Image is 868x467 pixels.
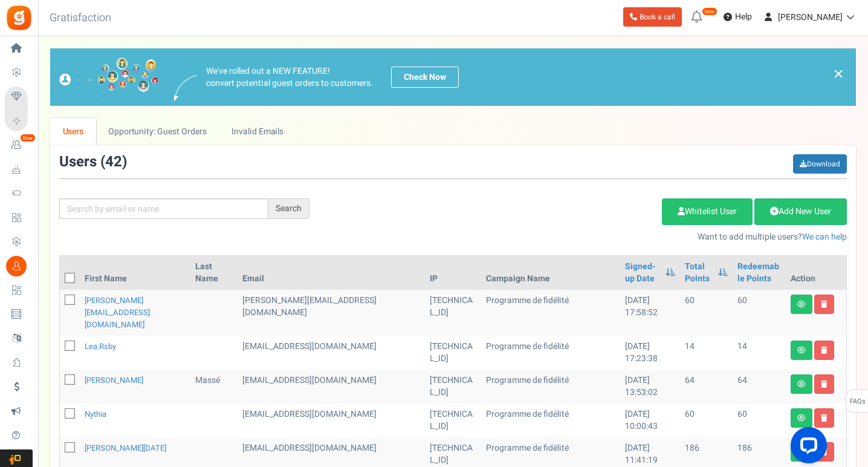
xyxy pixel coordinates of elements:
[85,295,150,330] a: [PERSON_NAME][EMAIL_ADDRESS][DOMAIN_NAME]
[5,4,33,31] img: Gratisfaction
[238,403,424,437] td: customer
[190,256,238,290] th: Last Name
[85,341,116,352] a: lea.rsby
[733,403,786,437] td: 60
[481,370,620,403] td: Programme de fidélité
[797,414,806,422] i: View details
[662,198,753,225] a: Whitelist User
[85,374,143,386] a: [PERSON_NAME]
[680,336,733,370] td: 14
[680,403,733,437] td: 60
[833,67,844,81] a: ×
[391,67,459,88] a: Check Now
[20,134,36,142] em: New
[219,118,296,145] a: Invalid Emails
[238,370,424,403] td: customer
[754,198,847,225] a: Add New User
[425,290,482,336] td: [TECHNICAL_ID]
[793,154,847,174] a: Download
[778,11,843,24] span: [PERSON_NAME]
[821,301,828,308] i: Delete user
[85,408,106,420] a: Nythia
[36,6,125,30] h3: Gratisfaction
[425,403,482,437] td: [TECHNICAL_ID]
[821,347,828,354] i: Delete user
[733,370,786,403] td: 64
[821,380,828,388] i: Delete user
[786,256,846,290] th: Action
[96,118,219,145] a: Opportunity: Guest Orders
[680,290,733,336] td: 60
[821,414,828,422] i: Delete user
[105,151,122,172] span: 42
[481,290,620,336] td: Programme de fidélité
[268,198,309,219] div: Search
[733,290,786,336] td: 60
[685,261,712,285] a: Total Points
[80,256,190,290] th: First Name
[625,261,659,285] a: Signed-up Date
[620,403,680,437] td: [DATE] 10:00:43
[737,261,781,285] a: Redeemable Points
[797,347,806,354] i: View details
[425,256,482,290] th: IP
[620,290,680,336] td: [DATE] 17:58:52
[59,154,127,170] h3: Users ( )
[425,336,482,370] td: [TECHNICAL_ID]
[623,7,682,27] a: Book a call
[732,11,752,23] span: Help
[719,7,757,27] a: Help
[733,336,786,370] td: 14
[328,231,847,243] p: Want to add multiple users?
[620,370,680,403] td: [DATE] 13:53:02
[190,370,238,403] td: Massé
[5,135,33,155] a: New
[238,256,424,290] th: Email
[849,390,866,413] span: FAQs
[238,290,424,336] td: customer
[50,118,96,145] a: Users
[802,230,847,243] a: We can help
[59,57,159,97] img: images
[797,301,806,308] i: View details
[481,403,620,437] td: Programme de fidélité
[59,198,268,219] input: Search by email or name
[481,256,620,290] th: Campaign Name
[174,75,197,101] img: images
[425,370,482,403] td: [TECHNICAL_ID]
[238,336,424,370] td: customer
[85,442,166,454] a: [PERSON_NAME][DATE]
[206,65,373,90] p: We've rolled out a NEW FEATURE! convert potential guest orders to customers.
[702,7,717,16] em: New
[481,336,620,370] td: Programme de fidélité
[680,370,733,403] td: 64
[797,380,806,388] i: View details
[620,336,680,370] td: [DATE] 17:23:38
